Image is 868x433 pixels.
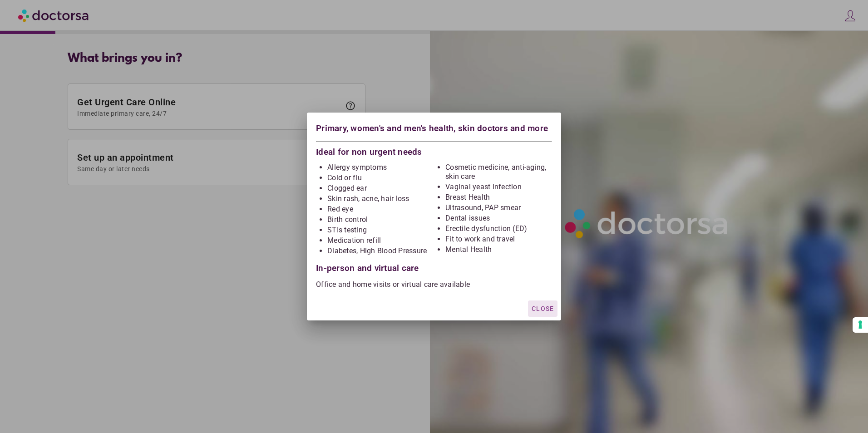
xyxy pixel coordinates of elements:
[445,193,552,202] li: Breast Health
[327,205,434,214] li: Red eye
[445,203,552,212] li: Ultrasound, PAP smear
[316,145,552,157] div: Ideal for non urgent needs
[316,257,552,273] div: In-person and virtual care
[528,300,557,317] button: Close
[445,235,552,244] li: Fit to work and travel
[327,215,434,224] li: Birth control
[327,163,434,172] li: Allergy symptoms
[445,182,552,192] li: Vaginal yeast infection
[445,224,552,233] li: Erectile dysfunction (ED)
[327,184,434,193] li: Clogged ear
[327,173,434,182] li: Cold or flu
[327,236,434,245] li: Medication refill
[316,122,552,138] div: Primary, women's and men's health, skin doctors and more
[327,194,434,203] li: Skin rash, acne, hair loss
[445,214,552,223] li: Dental issues
[853,317,868,333] button: Your consent preferences for tracking technologies
[445,245,552,254] li: Mental Health
[532,305,554,312] span: Close
[327,246,434,256] li: Diabetes, High Blood Pressure
[445,163,552,181] li: Cosmetic medicine, anti-aging, skin care
[327,226,434,235] li: STIs testing
[316,280,552,289] p: Office and home visits or virtual care available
